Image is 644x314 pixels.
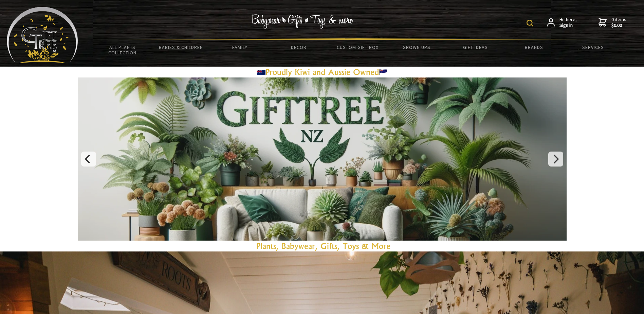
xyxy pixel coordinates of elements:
[599,17,626,29] a: 0 items$0.00
[7,7,78,63] img: Babyware - Gifts - Toys and more...
[93,40,152,60] a: All Plants Collection
[210,40,269,54] a: Family
[81,152,96,167] button: Previous
[505,40,564,54] a: Brands
[387,40,446,54] a: Grown Ups
[564,40,622,54] a: Services
[152,40,210,54] a: Babies & Children
[559,22,577,29] strong: Sign in
[548,152,563,167] button: Next
[257,67,387,77] a: Proudly Kiwi and Aussie Owned
[256,241,386,251] a: Plants, Babywear, Gifts, Toys & Mor
[547,17,577,29] a: Hi there,Sign in
[252,14,353,29] img: Babywear - Gifts - Toys & more
[559,17,577,29] span: Hi there,
[527,20,533,27] img: product search
[328,40,387,54] a: Custom Gift Box
[611,16,626,29] span: 0 items
[269,40,328,54] a: Decor
[611,22,626,29] strong: $0.00
[446,40,504,54] a: Gift Ideas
